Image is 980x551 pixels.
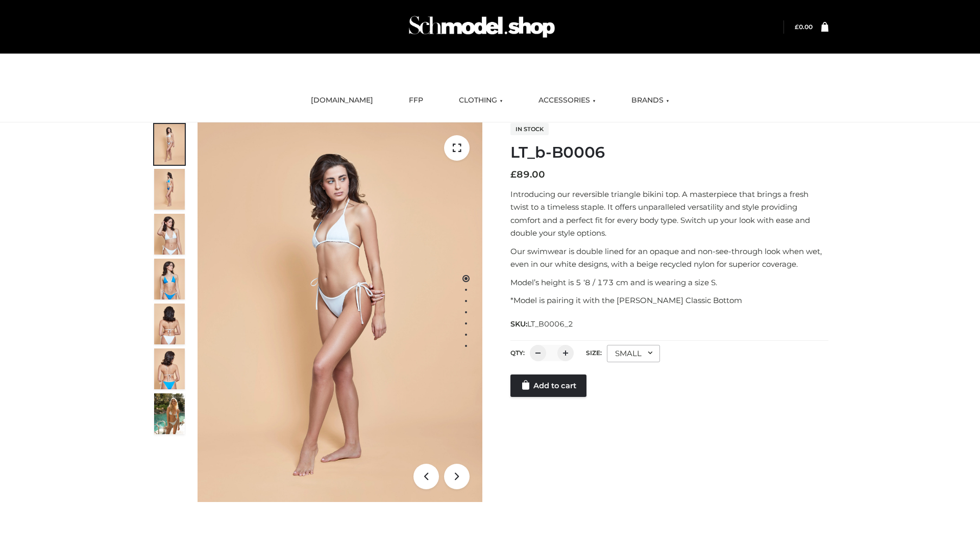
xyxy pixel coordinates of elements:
[586,349,602,357] label: Size:
[795,23,813,31] a: £0.00
[510,169,517,180] span: £
[510,245,828,271] p: Our swimwear is double lined for an opaque and non-see-through look when wet, even in our white d...
[510,374,586,397] a: Add to cart
[510,294,828,307] p: *Model is pairing it with the [PERSON_NAME] Classic Bottom
[510,318,574,330] span: SKU:
[795,23,799,31] span: £
[510,123,549,135] span: In stock
[154,259,185,299] img: ArielClassicBikiniTop_CloudNine_AzureSky_OW114ECO_4-scaled.jpg
[303,89,381,112] a: [DOMAIN_NAME]
[510,349,525,357] label: QTY:
[154,124,185,165] img: ArielClassicBikiniTop_CloudNine_AzureSky_OW114ECO_1-scaled.jpg
[795,23,813,31] bdi: 0.00
[624,89,677,112] a: BRANDS
[607,345,660,362] div: SMALL
[510,276,828,289] p: Model’s height is 5 ‘8 / 173 cm and is wearing a size S.
[401,89,431,112] a: FFP
[510,188,828,240] p: Introducing our reversible triangle bikini top. A masterpiece that brings a fresh twist to a time...
[154,348,185,389] img: ArielClassicBikiniTop_CloudNine_AzureSky_OW114ECO_8-scaled.jpg
[510,143,828,162] h1: LT_b-B0006
[510,169,545,180] bdi: 89.00
[451,89,510,112] a: CLOTHING
[531,89,603,112] a: ACCESSORIES
[527,319,573,329] span: LT_B0006_2
[154,393,185,434] img: Arieltop_CloudNine_AzureSky2.jpg
[198,122,482,502] img: LT_b-B0006
[154,304,185,344] img: ArielClassicBikiniTop_CloudNine_AzureSky_OW114ECO_7-scaled.jpg
[405,7,558,47] img: Schmodel Admin 964
[154,169,185,210] img: ArielClassicBikiniTop_CloudNine_AzureSky_OW114ECO_2-scaled.jpg
[154,214,185,255] img: ArielClassicBikiniTop_CloudNine_AzureSky_OW114ECO_3-scaled.jpg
